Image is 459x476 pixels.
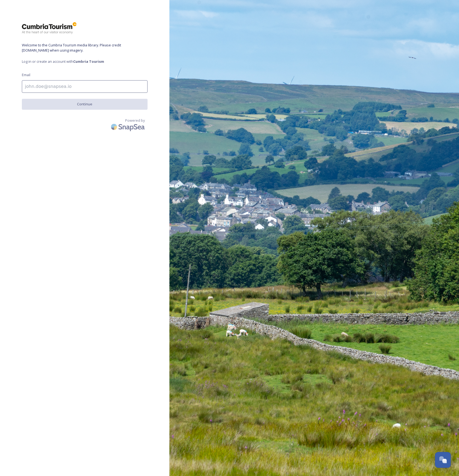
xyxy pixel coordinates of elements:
[22,80,148,93] input: john.doe@snapsea.io
[22,72,30,78] span: Email
[22,22,76,34] img: ct_logo.png
[109,120,148,133] img: SnapSea Logo
[22,59,148,64] span: Log in or create an account with
[22,99,148,109] button: Continue
[435,452,451,468] button: Open Chat
[125,118,145,123] span: Powered by
[22,43,148,53] span: Welcome to the Cumbria Tourism media library. Please credit [DOMAIN_NAME] when using imagery.
[73,59,104,64] strong: Cumbria Tourism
